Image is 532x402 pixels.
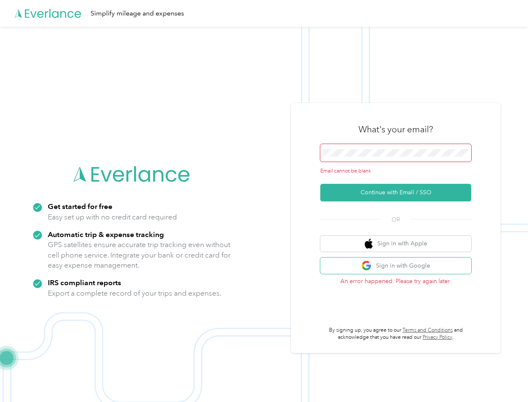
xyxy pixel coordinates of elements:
button: Continue with Email / SSO [320,184,471,201]
p: Easy set up with no credit card required [48,212,177,222]
div: Email cannot be blank [320,167,471,175]
strong: Get started for free [48,202,112,211]
img: apple logo [365,239,373,249]
div: Simplify mileage and expenses [91,8,184,19]
p: By signing up, you agree to our and acknowledge that you have read our . [320,327,471,341]
span: OR [381,215,410,224]
p: Export a complete record of your trips and expenses. [48,288,221,299]
button: google logoSign in with Google [320,258,471,274]
strong: IRS compliant reports [48,278,121,287]
button: apple logoSign in with Apple [320,236,471,252]
img: google logo [361,260,372,271]
p: An error happened. Please try again later. [320,277,471,286]
a: Privacy Policy [423,334,452,340]
a: Terms and Conditions [402,327,453,333]
p: GPS satellites ensure accurate trip tracking even without cell phone service. Integrate your bank... [48,240,231,271]
strong: Automatic trip & expense tracking [48,230,164,239]
h3: What's your email? [358,124,433,135]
